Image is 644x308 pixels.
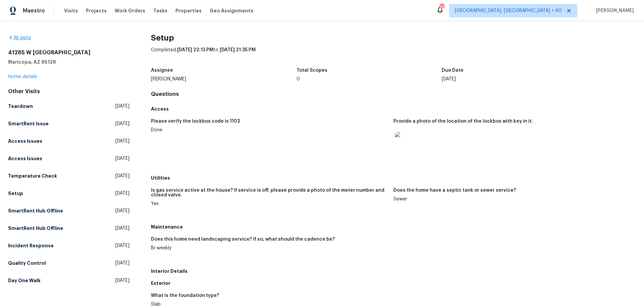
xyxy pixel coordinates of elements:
span: [DATE] [115,155,129,162]
div: Slab [151,302,388,307]
a: Access Issues[DATE] [8,152,129,165]
h5: SmartRent Issue [8,120,49,127]
span: Properties [175,7,202,14]
span: [DATE] [115,138,129,144]
a: Access Issues[DATE] [8,135,129,147]
a: Teardown[DATE] [8,100,129,112]
h5: Day One Walk [8,277,41,284]
a: Home details [8,74,37,79]
span: Work Orders [115,7,145,14]
h5: Utilities [151,175,636,181]
h5: SmartRent Hub Offline [8,225,63,232]
h5: Quality Control [8,260,46,266]
h5: Exterior [151,280,636,287]
a: Setup[DATE] [8,187,129,199]
span: [DATE] [115,120,129,127]
span: [DATE] 21:35 PM [220,48,256,52]
h5: Total Scopes [297,68,327,73]
span: [DATE] [115,260,129,266]
span: Visits [64,7,78,14]
h2: Setup [151,35,636,41]
h5: What is the foundation type? [151,293,219,298]
span: [PERSON_NAME] [593,7,634,14]
div: [PERSON_NAME] [151,77,297,81]
div: Done [151,128,388,132]
h4: Questions [151,91,636,98]
h5: SmartRent Hub Offline [8,207,63,214]
div: Bi-weekly [151,246,388,250]
h5: Incident Response [8,242,54,249]
h5: Maintenance [151,224,636,230]
span: [DATE] [115,103,129,110]
a: SmartRent Issue[DATE] [8,118,129,130]
h2: 41285 W [GEOGRAPHIC_DATA] [8,49,129,56]
a: Day One Walk[DATE] [8,274,129,287]
h5: Please verify the lockbox code is 1102 [151,119,240,124]
span: [DATE] [115,190,129,197]
span: [DATE] [115,173,129,179]
a: All visits [8,36,31,40]
h5: Does the home have a septic tank or sewer service? [393,188,516,193]
h5: Is gas service active at the house? If service is off, please provide a photo of the meter number... [151,188,388,197]
h5: Setup [8,190,23,197]
h5: Assignee [151,68,173,73]
span: [DATE] 22:13 PM [177,48,213,52]
div: 0 [297,77,442,81]
div: Sewer [393,197,631,201]
a: SmartRent Hub Offline[DATE] [8,222,129,234]
span: [DATE] [115,277,129,284]
h5: Temperature Check [8,173,57,179]
h5: Due Date [442,68,464,73]
a: SmartRent Hub Offline[DATE] [8,205,129,217]
span: [DATE] [115,242,129,249]
h5: Maricopa, AZ 85138 [8,59,129,65]
div: Yes [151,201,388,206]
span: Tasks [153,8,167,13]
h5: Access [151,106,636,112]
h5: Interior Details [151,268,636,274]
a: Temperature Check[DATE] [8,170,129,182]
span: Maestro [23,7,45,14]
h5: Does this home need landscaping service? If so, what should the cadence be? [151,237,335,242]
h5: Teardown [8,103,33,110]
h5: Access Issues [8,155,42,162]
div: Other Visits [8,88,129,95]
span: Geo Assignments [210,7,253,14]
a: Quality Control[DATE] [8,257,129,269]
h5: Provide a photo of the location of the lockbox with key in it. [393,119,533,124]
span: [DATE] [115,207,129,214]
span: Projects [86,7,107,14]
h5: Access Issues [8,138,42,144]
span: [DATE] [115,225,129,232]
div: Completed: to [151,47,636,64]
a: Incident Response[DATE] [8,240,129,252]
div: 723 [439,4,444,11]
div: [DATE] [442,77,587,81]
span: [GEOGRAPHIC_DATA], [GEOGRAPHIC_DATA] + 60 [455,7,562,14]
